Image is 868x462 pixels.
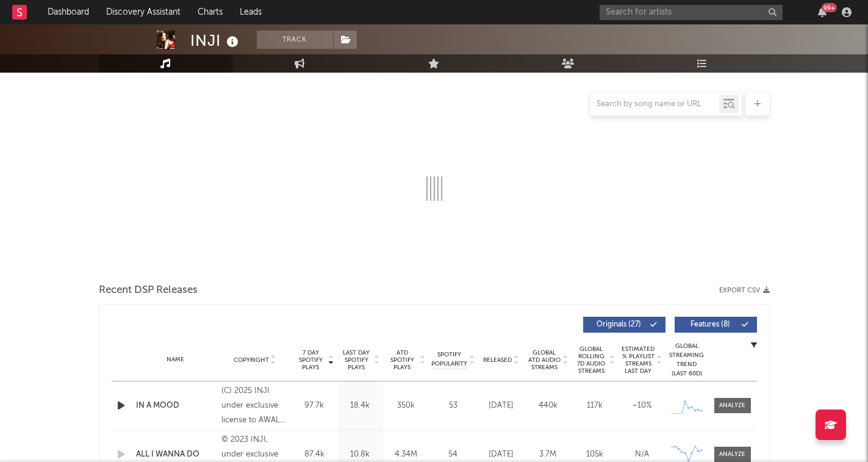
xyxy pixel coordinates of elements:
[295,400,334,412] div: 97.7k
[136,449,216,461] a: ALL I WANNA DO
[528,349,561,371] span: Global ATD Audio Streams
[99,283,198,298] span: Recent DSP Releases
[481,400,522,412] div: [DATE]
[257,31,333,49] button: Track
[190,31,242,51] div: INJI
[386,400,426,412] div: 350k
[295,349,327,371] span: 7 Day Spotify Plays
[590,99,719,109] input: Search by song name or URL
[340,449,380,461] div: 10.8k
[481,449,522,461] div: [DATE]
[432,400,475,412] div: 53
[669,342,705,378] div: Global Streaming Trend (Last 60D)
[591,321,647,328] span: Originals ( 27 )
[622,345,655,375] span: Estimated % Playlist Streams Last Day
[136,400,216,412] a: IN A MOOD
[483,356,512,364] span: Released
[295,449,334,461] div: 87.4k
[575,345,608,375] span: Global Rolling 7D Audio Streams
[822,3,837,12] div: 99 +
[818,7,827,17] button: 99+
[234,356,269,364] span: Copyright
[675,317,757,333] button: Features(8)
[622,400,662,412] div: ~ 10 %
[340,349,373,371] span: Last Day Spotify Plays
[575,400,615,412] div: 117k
[528,400,569,412] div: 440k
[575,449,615,461] div: 105k
[136,355,216,364] div: Name
[386,349,418,371] span: ATD Spotify Plays
[431,350,467,369] span: Spotify Popularity
[528,449,569,461] div: 3.7M
[432,449,475,461] div: 54
[719,287,770,294] button: Export CSV
[683,321,739,328] span: Features ( 8 )
[340,400,380,412] div: 18.4k
[221,384,288,428] div: (C) 2025 INJI under exclusive license to AWAL Recordings America, Inc.
[386,449,426,461] div: 4.34M
[583,317,665,333] button: Originals(27)
[600,5,783,20] input: Search for artists
[622,449,662,461] div: N/A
